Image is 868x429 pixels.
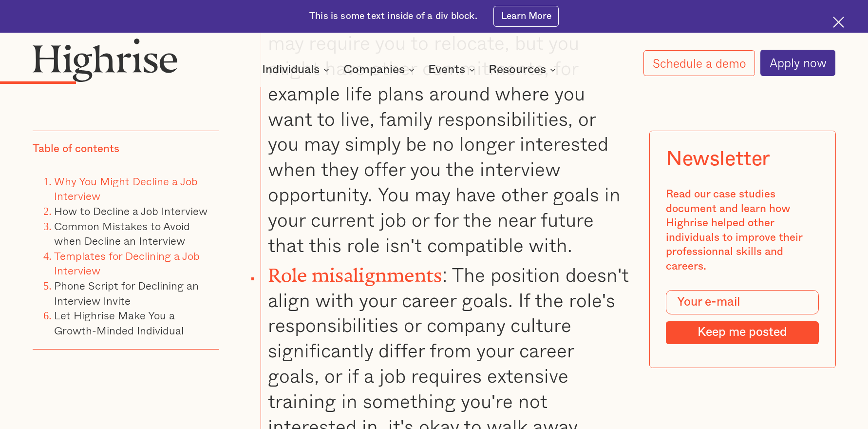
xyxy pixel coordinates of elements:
[262,64,320,76] div: Individuals
[666,290,819,344] form: Modal Form
[760,50,835,76] a: Apply now
[489,64,546,76] div: Resources
[309,10,477,22] div: This is some text inside of a div block.
[54,307,184,339] a: Let Highrise Make You a Growth-Minded Individual
[666,290,819,314] input: Your e-mail
[54,247,200,279] a: Templates for Declining a Job Interview
[261,0,629,257] li: : A new job title may require you to relocate, but you might have other commitments, for example ...
[343,64,405,76] div: Companies
[33,142,119,156] div: Table of contents
[666,187,819,274] div: Read our case studies document and learn how Highrise helped other individuals to improve their p...
[428,64,465,76] div: Events
[428,64,478,76] div: Events
[54,172,198,204] a: Why You Might Decline a Job Interview
[666,147,770,171] div: Newsletter
[54,277,199,309] a: Phone Script for Declining an Interview Invite
[489,64,559,76] div: Resources
[666,321,819,344] input: Keep me posted
[54,202,208,219] a: How to Decline a Job Interview
[493,6,559,26] a: Learn More
[268,264,442,276] strong: Role misalignments
[262,64,332,76] div: Individuals
[343,64,417,76] div: Companies
[643,50,755,77] a: Schedule a demo
[33,38,178,82] img: Highrise logo
[833,17,844,28] img: Cross icon
[54,217,190,249] a: Common Mistakes to Avoid when Decline an Interview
